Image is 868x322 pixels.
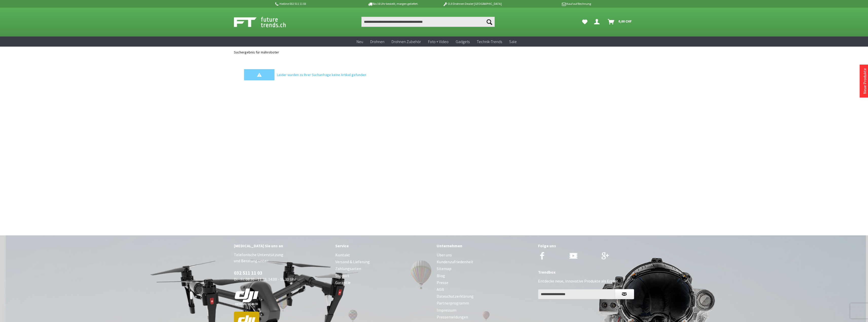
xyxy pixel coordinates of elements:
[335,242,432,249] div: Service
[580,17,590,27] a: Meine Favoriten
[592,17,604,27] a: Dein Konto
[353,36,367,47] a: Neu
[361,17,495,27] input: Produkt, Marke, Kategorie, EAN, Artikelnummer…
[335,265,432,272] a: Zahlungsarten
[506,36,520,47] a: Sale
[354,1,433,7] p: Bis 16 Uhr bestellt, morgen geliefert.
[437,314,533,320] a: Pressemeldungen
[473,36,506,47] a: Technik-Trends
[437,242,533,249] div: Unternehmen
[509,39,517,44] span: Sale
[367,36,388,47] a: Drohnen
[862,68,867,94] a: Neue Produkte
[370,39,384,44] span: Drohnen
[484,17,495,27] button: Suchen
[437,307,533,314] a: Impressum
[234,288,259,306] img: white-dji-schweiz-logo-official_140x140.png
[456,39,470,44] span: Gadgets
[477,39,502,44] span: Technik-Trends
[335,279,432,286] a: Garantie
[428,39,449,44] span: Foto + Video
[538,289,615,299] input: Ihre E-Mail Adresse
[433,1,512,7] p: DJI Drohnen Dealer [GEOGRAPHIC_DATA]
[538,242,634,249] div: Folge uns
[437,279,533,286] a: Presse
[357,39,363,44] span: Neu
[234,16,297,28] img: Shop Futuretrends - zur Startseite wechseln
[437,286,533,293] a: AGB
[437,272,533,279] a: Blog
[274,69,624,80] div: Leider wurden zu Ihrer Suchanfrage keine Artikel gefunden
[274,1,354,7] p: Hotline 032 511 11 03
[335,272,432,279] a: Support
[234,50,279,54] span: Suchergebnis für mähroboter
[335,258,432,265] a: Versand & Lieferung
[437,300,533,307] a: Partnerprogramm
[424,36,452,47] a: Foto + Video
[452,36,473,47] a: Gadgets
[388,36,424,47] a: Drohnen Zubehör
[615,289,634,299] button: Newsletter abonnieren
[335,252,432,258] a: Kontakt
[437,293,533,300] a: Dateschutzerklärung
[437,252,533,258] a: Über uns
[437,258,533,265] a: Kundenzufriedenheit
[234,242,330,249] div: [MEDICAL_DATA] Sie uns an
[606,17,634,27] a: Warenkorb
[234,270,262,276] a: 032 511 11 03
[437,265,533,272] a: Sitemap
[538,269,634,275] div: Trendbox
[538,278,634,284] p: Entdecke neue, innovative Produkte als Erster.
[392,39,421,44] span: Drohnen Zubehör
[618,17,632,25] span: 0,00 CHF
[512,1,591,7] p: Kauf auf Rechnung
